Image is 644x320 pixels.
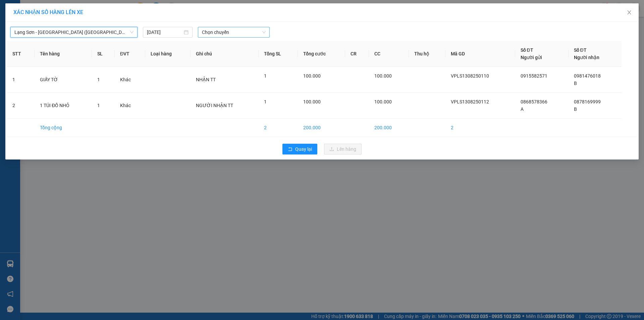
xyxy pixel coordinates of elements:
span: XÁC NHẬN SỐ HÀNG LÊN XE [13,9,83,15]
span: 100.000 [303,73,321,79]
span: 0981476018 [574,73,601,79]
span: Người gửi [521,55,542,60]
td: 1 [7,67,35,93]
td: 2 [259,119,298,137]
th: CR [345,41,369,67]
th: Tên hàng [35,41,92,67]
td: GIẤY TỜ [35,67,92,93]
span: Người nhận [574,55,599,60]
span: 0878169999 [574,99,601,104]
span: 100.000 [303,99,321,104]
td: Khác [115,93,145,119]
span: 100.000 [374,73,392,79]
span: Số ĐT [574,47,587,53]
span: B [574,81,577,86]
th: Ghi chú [191,41,259,67]
input: 13/08/2025 [147,29,182,36]
span: NGƯỜI NHẬN TT [196,103,233,108]
th: Tổng SL [259,41,298,67]
span: NHẬN TT [196,77,216,82]
span: B [574,106,577,112]
th: Loại hàng [145,41,191,67]
span: Lạng Sơn - Hà Nội (Limousine) [14,27,133,37]
span: Số ĐT [521,47,533,53]
span: 1 [97,103,100,108]
span: 1 [264,99,267,104]
th: ĐVT [115,41,145,67]
th: Tổng cước [298,41,345,67]
button: Close [620,3,639,22]
span: 0868578366 [521,99,547,104]
span: 100.000 [374,99,392,104]
span: 0915582571 [521,73,547,79]
span: close [627,10,632,15]
td: 200.000 [369,119,409,137]
span: Quay lại [295,145,312,153]
span: A [521,106,524,112]
td: Khác [115,67,145,93]
th: SL [92,41,115,67]
td: 1 TÚI ĐỒ NHỎ [35,93,92,119]
td: 2 [7,93,35,119]
th: STT [7,41,35,67]
span: 1 [264,73,267,79]
th: Mã GD [445,41,515,67]
span: 1 [97,77,100,82]
span: VPLS1308250110 [451,73,489,79]
span: rollback [288,147,292,152]
td: Tổng cộng [35,119,92,137]
span: VPLS1308250112 [451,99,489,104]
button: rollbackQuay lại [282,144,317,154]
button: uploadLên hàng [324,144,362,154]
td: 2 [445,119,515,137]
th: Thu hộ [409,41,445,67]
td: 200.000 [298,119,345,137]
th: CC [369,41,409,67]
span: Chọn chuyến [202,27,266,37]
